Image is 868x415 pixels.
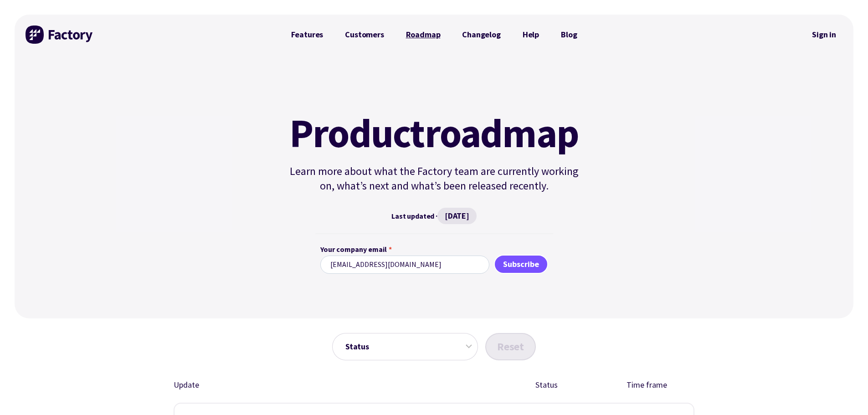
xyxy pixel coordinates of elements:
span: Your company email [320,244,387,256]
div: Update [174,379,474,392]
div: Last updated · [286,208,583,224]
h1: Product [286,113,583,153]
a: Customers [334,26,395,44]
a: Blog [550,26,588,44]
nav: Secondary Navigation [806,24,842,45]
nav: Primary Navigation [280,26,588,44]
div: Status [519,379,574,392]
span: [DATE] [437,208,477,224]
mark: roadmap [425,113,579,153]
button: Reset [485,333,536,360]
a: Sign in [806,24,842,45]
iframe: Chat Widget [822,371,868,415]
a: Features [280,26,334,44]
input: Subscribe [494,255,548,274]
div: Time frame [619,379,674,392]
a: Roadmap [395,26,452,44]
a: Changelog [451,26,511,44]
p: Learn more about what the Factory team are currently working on, what’s next and what’s been rele... [286,164,583,193]
img: Factory [26,26,94,44]
a: Help [512,26,550,44]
